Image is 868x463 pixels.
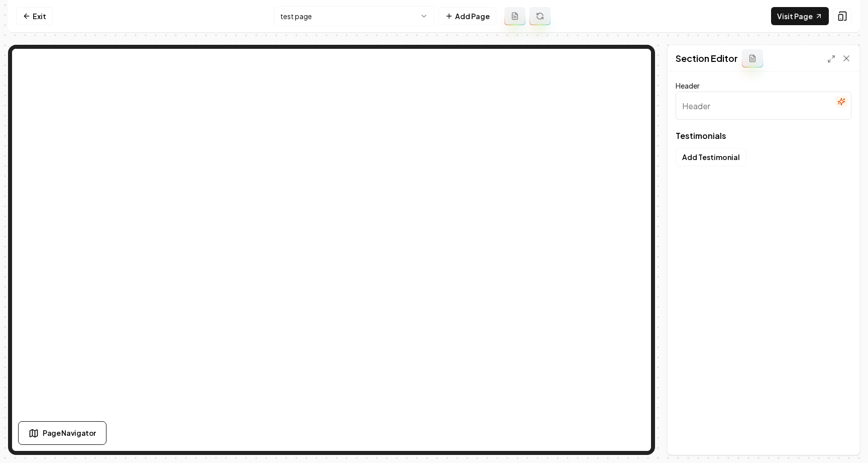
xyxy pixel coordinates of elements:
[676,132,851,140] span: Testimonials
[676,81,700,90] label: Header
[771,7,829,25] a: Visit Page
[504,7,525,25] button: Add admin page prompt
[676,92,851,120] input: Header
[529,7,551,25] button: Regenerate page
[439,7,496,25] button: Add Page
[676,51,738,65] h2: Section Editor
[16,7,53,25] a: Exit
[742,49,763,67] button: Add admin section prompt
[18,421,106,445] button: Page Navigator
[676,148,746,166] button: Add Testimonial
[43,428,96,438] span: Page Navigator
